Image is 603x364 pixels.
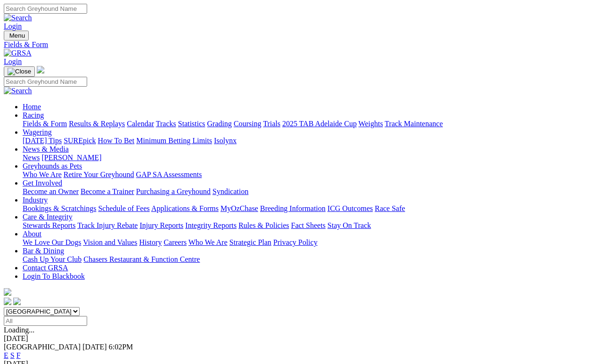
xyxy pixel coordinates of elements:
[214,137,236,145] a: Isolynx
[238,221,289,229] a: Rules & Policies
[23,179,62,187] a: Get Involved
[23,170,599,179] div: Greyhounds as Pets
[9,32,25,39] span: Menu
[185,221,236,229] a: Integrity Reports
[23,221,75,229] a: Stewards Reports
[4,351,8,359] a: E
[4,31,29,40] button: Toggle navigation
[16,351,21,359] a: F
[69,120,125,128] a: Results & Replays
[136,137,212,145] a: Minimum Betting Limits
[8,68,31,75] img: Close
[23,162,82,170] a: Greyhounds as Pets
[385,120,443,128] a: Track Maintenance
[220,204,258,212] a: MyOzChase
[4,298,11,305] img: facebook.svg
[327,204,373,212] a: ICG Outcomes
[282,120,357,128] a: 2025 TAB Adelaide Cup
[156,120,176,128] a: Tracks
[136,170,202,178] a: GAP SA Assessments
[151,204,219,212] a: Applications & Forms
[229,238,271,246] a: Strategic Plan
[23,187,79,195] a: Become an Owner
[64,170,134,178] a: Retire Your Greyhound
[23,272,85,280] a: Login To Blackbook
[4,77,87,87] input: Search
[83,238,137,246] a: Vision and Values
[23,213,73,221] a: Care & Integrity
[4,288,11,296] img: logo-grsa-white.png
[260,204,326,212] a: Breeding Information
[13,298,21,305] img: twitter.svg
[163,238,187,246] a: Careers
[4,334,599,343] div: [DATE]
[23,204,599,213] div: Industry
[291,221,326,229] a: Fact Sheets
[77,221,138,229] a: Track Injury Rebate
[23,221,599,230] div: Care & Integrity
[127,120,154,128] a: Calendar
[359,120,383,128] a: Weights
[4,14,32,22] img: Search
[375,204,405,212] a: Race Safe
[4,87,32,95] img: Search
[109,343,133,351] span: 6:02PM
[23,154,599,162] div: News & Media
[23,196,48,204] a: Industry
[212,187,248,195] a: Syndication
[82,343,107,351] span: [DATE]
[98,204,149,212] a: Schedule of Fees
[23,137,62,145] a: [DATE] Tips
[4,326,34,334] span: Loading...
[23,238,599,247] div: About
[23,255,599,264] div: Bar & Dining
[23,128,52,136] a: Wagering
[81,187,134,195] a: Become a Trainer
[4,343,81,351] span: [GEOGRAPHIC_DATA]
[23,230,41,238] a: About
[263,120,280,128] a: Trials
[4,22,22,30] a: Login
[207,120,232,128] a: Grading
[37,66,44,73] img: logo-grsa-white.png
[41,154,101,162] a: [PERSON_NAME]
[188,238,228,246] a: Who We Are
[23,170,62,178] a: Who We Are
[4,4,87,14] input: Search
[23,137,599,145] div: Wagering
[234,120,261,128] a: Coursing
[139,238,162,246] a: History
[64,137,96,145] a: SUREpick
[98,137,135,145] a: How To Bet
[23,264,68,272] a: Contact GRSA
[4,40,599,49] a: Fields & Form
[327,221,371,229] a: Stay On Track
[4,66,35,77] button: Toggle navigation
[23,255,81,263] a: Cash Up Your Club
[23,120,67,128] a: Fields & Form
[273,238,318,246] a: Privacy Policy
[23,204,96,212] a: Bookings & Scratchings
[23,247,64,255] a: Bar & Dining
[178,120,205,128] a: Statistics
[23,120,599,128] div: Racing
[23,187,599,196] div: Get Involved
[10,351,15,359] a: S
[4,316,87,326] input: Select date
[23,145,69,153] a: News & Media
[23,111,44,119] a: Racing
[136,187,211,195] a: Purchasing a Greyhound
[83,255,200,263] a: Chasers Restaurant & Function Centre
[4,57,22,65] a: Login
[139,221,183,229] a: Injury Reports
[23,238,81,246] a: We Love Our Dogs
[23,103,41,111] a: Home
[23,154,40,162] a: News
[4,49,32,57] img: GRSA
